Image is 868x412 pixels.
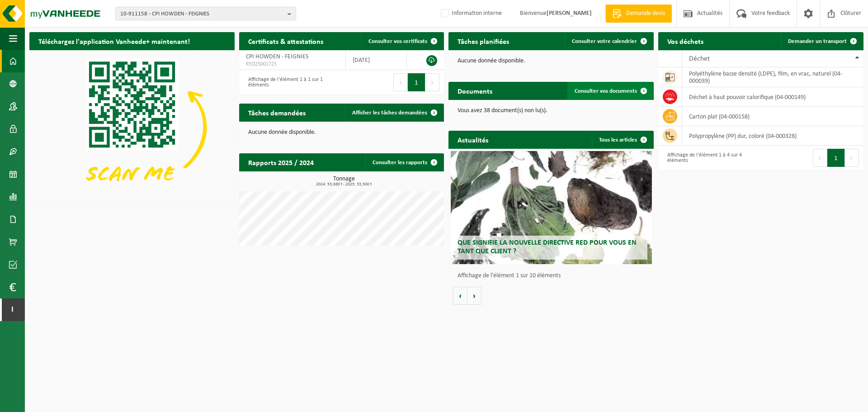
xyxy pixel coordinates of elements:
a: Afficher les tâches demandées [345,104,443,122]
a: Consulter vos certificats [361,32,443,50]
div: Affichage de l'élément 1 à 1 sur 1 éléments [244,72,337,92]
td: polyéthylène basse densité (LDPE), film, en vrac, naturel (04-000039) [682,67,863,87]
a: Que signifie la nouvelle directive RED pour vous en tant que client ? [451,151,652,264]
span: CPI HOWDEN - FEIGNIES [246,53,308,60]
button: Previous [813,149,827,167]
a: Consulter les rapports [365,153,443,171]
p: Aucune donnée disponible. [458,58,645,64]
h2: Actualités [448,131,497,148]
h2: Rapports 2025 / 2024 [239,153,323,171]
a: Demande devis [605,5,672,23]
h2: Téléchargez l'application Vanheede+ maintenant! [29,32,199,50]
a: Demander un transport [781,32,863,50]
a: Consulter votre calendrier [565,32,653,50]
span: Consulter vos certificats [368,38,427,44]
p: Aucune donnée disponible. [248,129,435,136]
h2: Tâches planifiées [448,32,518,50]
span: Demander un transport [788,38,847,44]
button: Next [845,149,859,167]
button: Next [425,73,439,91]
img: Download de VHEPlus App [29,50,235,204]
td: déchet à haut pouvoir calorifique (04-000149) [682,87,863,107]
button: Vorige [453,287,467,305]
span: 10-911158 - CPI HOWDEN - FEIGNIES [120,7,284,21]
p: Affichage de l'élément 1 sur 10 éléments [458,273,649,279]
h2: Documents [448,82,501,99]
a: Tous les articles [592,131,653,149]
span: Consulter vos documents [575,88,637,94]
p: Vous avez 38 document(s) non lu(s). [458,108,645,114]
span: 2024: 53,680 t - 2025: 33,500 t [244,182,444,187]
button: Previous [393,73,408,91]
button: 1 [408,73,425,91]
h2: Vos déchets [658,32,712,50]
a: Consulter vos documents [567,82,653,100]
span: Que signifie la nouvelle directive RED pour vous en tant que client ? [458,239,637,255]
span: RED25001725 [246,61,339,68]
td: [DATE] [346,50,407,70]
span: Déchet [689,55,710,62]
label: Information interne [439,7,502,20]
button: 10-911158 - CPI HOWDEN - FEIGNIES [115,7,296,20]
h3: Tonnage [244,176,444,187]
button: Volgende [467,287,481,305]
span: I [9,298,16,321]
span: Demande devis [624,9,667,18]
h2: Tâches demandées [239,104,315,121]
span: Consulter votre calendrier [572,38,637,44]
td: carton plat (04-000158) [682,107,863,126]
strong: [PERSON_NAME] [547,10,592,17]
span: Afficher les tâches demandées [352,110,427,116]
div: Affichage de l'élément 1 à 4 sur 4 éléments [663,148,756,168]
td: polypropylène (PP) dur, coloré (04-000328) [682,126,863,146]
button: 1 [827,149,845,167]
h2: Certificats & attestations [239,32,332,50]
